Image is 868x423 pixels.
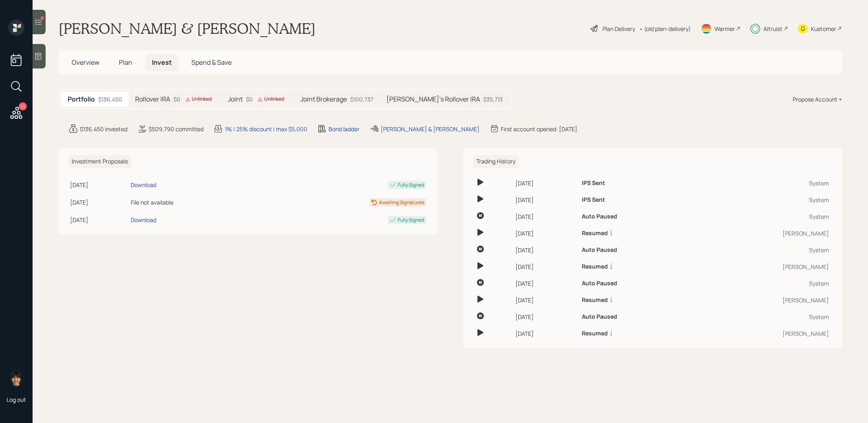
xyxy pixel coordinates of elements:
h6: Auto Paused [582,313,617,320]
div: [DATE] [515,313,575,321]
h6: Resumed [582,263,608,270]
div: Altruist [763,24,783,33]
span: Spend & Save [191,58,232,67]
div: [DATE] [70,181,127,189]
div: System [694,246,829,254]
div: 1% | 25% discount | max $5,000 [225,125,307,133]
div: File not available [131,198,257,207]
h5: Joint Brokerage [300,95,347,103]
div: System [694,196,829,204]
div: [DATE] [515,279,575,288]
div: [PERSON_NAME] [694,229,829,238]
div: [DATE] [70,216,127,224]
div: First account opened: [DATE] [501,125,577,133]
div: System [694,212,829,221]
h5: Rollover IRA [135,95,170,103]
div: [DATE] [515,246,575,254]
div: Fully Signed [398,181,424,189]
div: $136,450 invested [80,125,127,133]
h6: Resumed [582,330,608,337]
h1: [PERSON_NAME] & [PERSON_NAME] [59,20,316,37]
span: Invest [152,58,172,67]
div: Warmer [715,24,735,33]
h5: [PERSON_NAME]'s Rollover IRA [386,95,480,103]
h6: Auto Paused [582,280,617,287]
span: Overview [72,58,99,67]
h6: IPS Sent [582,180,605,187]
div: Download [131,216,156,224]
span: Plan [119,58,132,67]
h5: Joint [228,95,243,103]
div: Unlinked [258,96,284,103]
div: [DATE] [515,329,575,338]
div: System [694,313,829,321]
h6: IPS Sent [582,196,605,203]
div: [DATE] [515,262,575,271]
div: Bond ladder [329,125,359,133]
div: • (old plan-delivery) [639,24,691,33]
div: [PERSON_NAME] [694,262,829,271]
h6: Auto Paused [582,247,617,253]
div: Plan Delivery [603,24,635,33]
div: Download [131,181,156,189]
div: [DATE] [515,196,575,204]
div: [DATE] [515,212,575,221]
div: $0 [173,95,215,104]
div: [DATE] [515,179,575,187]
h6: Trading History [473,155,519,168]
div: [PERSON_NAME] [694,329,829,338]
div: [PERSON_NAME] & [PERSON_NAME] [381,125,480,133]
div: $35,713 [483,95,503,104]
div: [PERSON_NAME] [694,296,829,304]
div: System [694,179,829,187]
div: [DATE] [515,229,575,238]
div: [DATE] [515,296,575,304]
div: $0 [246,95,287,104]
h6: Investment Proposals [68,155,131,168]
h6: Auto Paused [582,213,617,220]
div: Fully Signed [398,216,424,224]
h6: Resumed [582,230,608,237]
img: treva-nostdahl-headshot.png [8,370,24,386]
h5: Portfolio [68,95,95,103]
div: $136,450 [98,95,122,104]
div: Propose Account + [793,95,842,104]
div: Unlinked [185,96,212,103]
div: Kustomer [811,24,836,33]
div: 21 [19,102,27,110]
div: Log out [7,396,26,403]
div: $100,737 [350,95,373,104]
div: $509,790 committed [149,125,204,133]
div: [DATE] [70,198,127,207]
h6: Resumed [582,297,608,304]
div: Awaiting Signatures [379,199,424,206]
div: System [694,279,829,288]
